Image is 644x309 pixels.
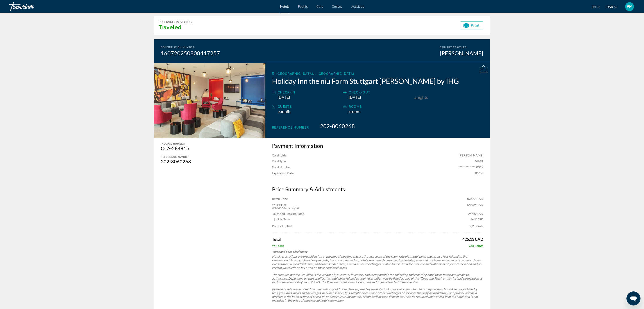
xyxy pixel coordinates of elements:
span: Adults [280,109,291,114]
div: Primary Traveler [440,46,483,49]
span: 05/30 [475,171,483,175]
span: 469.27 CAD [466,197,483,201]
div: 160720250808417257 [161,50,220,56]
span: Your Price [272,203,286,207]
a: Cruises [332,5,342,8]
div: 202-8060268 [161,158,257,164]
span: [PERSON_NAME] [459,153,483,157]
span: Points Applied [272,224,292,228]
button: Print [460,22,483,29]
span: Hotel Taxes [277,218,290,221]
button: Change language [592,4,600,10]
div: Guests [278,104,341,109]
span: Room [351,109,361,114]
span: en [592,5,596,9]
div: Confirmation Number [161,46,220,49]
span: Print [471,24,480,27]
div: Invoice Number [161,142,257,145]
span: (214.85 CAD per night) [272,207,299,210]
a: Activities [351,5,364,8]
span: 425.13 CAD [462,237,483,242]
span: 24.96 CAD [470,218,483,221]
div: Reservation Status [159,20,192,24]
iframe: Кнопка запуска окна обмена сообщениями [626,291,640,305]
a: Hotels [280,5,289,8]
a: Travorium [9,1,53,12]
div: Reference number [161,156,257,158]
div: OTA-284815 [161,145,257,151]
span: 1 [349,109,361,114]
img: Holiday Inn the niu Form Stuttgart Feuerbach by IHG [154,63,265,138]
span: 2 [414,95,417,100]
div: rooms [349,104,412,109]
span: 429.69 CAD [466,203,483,207]
span: You earn [272,244,284,248]
div: Check-out [349,90,412,95]
p: Prepaid hotel reservations do not include any additional fees imposed by the hotel including reso... [272,287,483,302]
span: [DATE] [278,95,290,100]
span: MAST [475,159,483,163]
h3: Traveled [159,24,192,31]
span: PM [627,4,633,9]
h3: Price Summary & Adjustments [272,186,483,192]
span: Total [272,237,281,242]
span: Card Type [272,159,286,163]
p: Hotel reservations are prepaid in full at the time of booking and are the aggregate of the room r... [272,255,483,269]
h2: Holiday Inn the niu Form Stuttgart [PERSON_NAME] by IHG [272,77,483,85]
span: Card Number [272,165,291,169]
p: The supplier, not the Provider, is the vendor of your travel inventory and is responsible for col... [272,273,483,284]
span: Nights [417,95,428,100]
span: Expiration Date [272,171,293,175]
a: Cars [317,5,323,8]
span: Taxes and Fees Included [272,212,304,216]
span: 332 Points [469,224,483,228]
button: Change currency [606,4,617,10]
span: 2 [278,109,291,114]
a: Flights [298,5,308,8]
span: USD [606,5,613,9]
span: [GEOGRAPHIC_DATA], , [GEOGRAPHIC_DATA] [276,72,354,75]
button: User Menu [624,2,635,11]
span: Reference Number [272,126,309,129]
span: Cardholder [272,153,288,157]
div: [PERSON_NAME] [440,50,483,56]
span: 930 Points [469,244,483,248]
span: [DATE] [349,95,361,100]
p: Taxes and Fees Disclaimer [272,250,483,253]
span: 202-8060268 [320,123,355,129]
span: Retail Price [272,197,288,201]
h3: Payment Information [272,142,483,149]
span: 24.96 CAD [468,212,483,216]
div: Check-in [278,90,341,95]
